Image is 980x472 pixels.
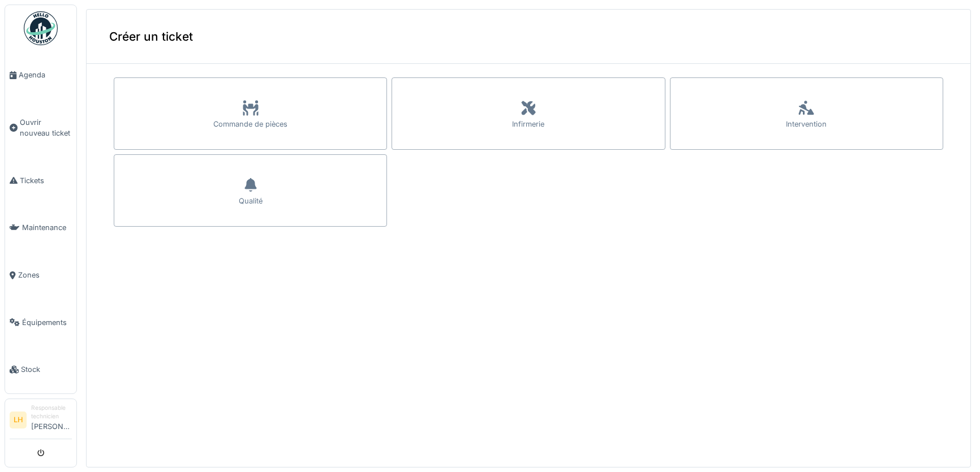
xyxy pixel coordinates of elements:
a: Maintenance [5,204,76,252]
a: Ouvrir nouveau ticket [5,99,76,157]
a: Tickets [5,157,76,205]
span: Stock [21,364,72,375]
div: Qualité [239,196,263,206]
a: Zones [5,252,76,299]
a: Stock [5,346,76,393]
div: Commande de pièces [213,119,287,129]
a: Équipements [5,299,76,347]
a: LH Responsable technicien[PERSON_NAME] [10,404,72,439]
a: Agenda [5,51,76,99]
img: Badge_color-CXgf-gQk.svg [24,11,58,45]
span: Maintenance [22,222,72,233]
span: Agenda [19,70,72,80]
span: Équipements [22,317,72,328]
li: LH [10,412,27,428]
div: Responsable technicien [31,404,72,421]
div: Infirmerie [512,119,544,129]
div: Créer un ticket [87,10,970,64]
span: Zones [18,270,72,280]
li: [PERSON_NAME] [31,404,72,436]
div: Intervention [786,119,827,129]
span: Tickets [20,175,72,186]
span: Ouvrir nouveau ticket [20,117,72,138]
